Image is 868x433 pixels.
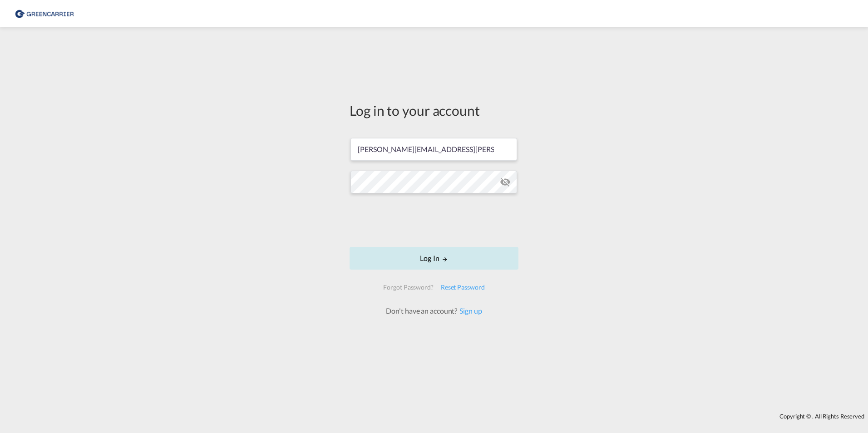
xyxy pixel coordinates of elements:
input: Enter email/phone number [350,138,517,161]
div: Forgot Password? [380,279,437,295]
iframe: reCAPTCHA [365,202,503,238]
button: LOGIN [350,247,518,270]
a: Sign up [457,306,482,315]
div: Log in to your account [350,101,518,120]
div: Reset Password [437,279,488,295]
img: e39c37208afe11efa9cb1d7a6ea7d6f5.png [14,4,75,24]
md-icon: icon-eye-off [500,177,511,187]
div: Don't have an account? [376,306,492,316]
